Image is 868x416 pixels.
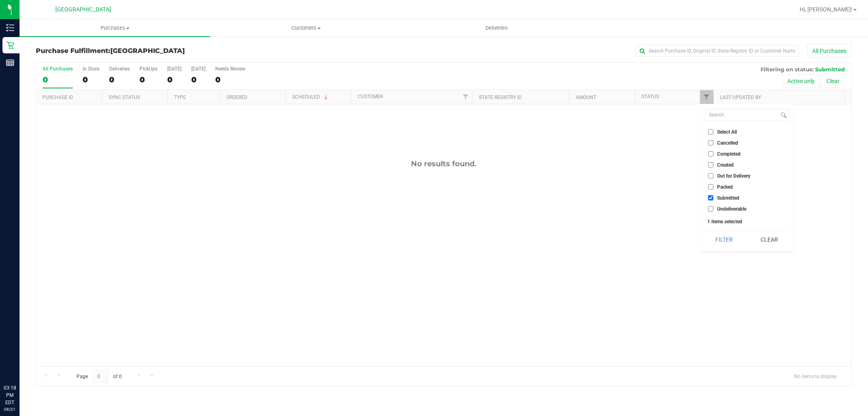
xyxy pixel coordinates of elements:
inline-svg: Inventory [6,24,14,32]
span: [GEOGRAPHIC_DATA] [55,6,111,13]
inline-svg: Retail [6,41,14,49]
div: 0 [215,75,245,84]
input: Out for Delivery [708,173,713,178]
button: Active only [782,74,820,88]
span: Undeliverable [717,207,746,211]
a: State Registry ID [479,95,522,100]
a: Status [641,94,659,99]
a: Customer [358,94,383,99]
span: [GEOGRAPHIC_DATA] [110,47,185,55]
div: Needs Review [215,66,245,72]
button: Clear [750,231,789,249]
div: [DATE] [191,66,206,72]
span: Cancelled [717,141,738,145]
div: PickUps [140,66,157,72]
div: 1 items selected [707,219,786,225]
a: Scheduled [292,94,329,100]
a: Sync Status [109,95,140,100]
h3: Purchase Fulfillment: [36,47,308,55]
iframe: Resource center unread badge [24,350,34,359]
button: Clear [821,74,845,88]
div: All Purchases [43,66,73,72]
span: Submitted [717,196,739,200]
iframe: Resource center [8,351,33,375]
div: [DATE] [167,66,181,72]
span: Created [717,163,734,167]
input: Search Purchase ID, Original ID, State Registry ID or Customer Name... [636,45,799,57]
input: Submitted [708,195,713,200]
span: Select All [717,130,737,134]
input: Undeliverable [708,206,713,211]
input: Completed [708,151,713,156]
a: Deliveries [401,20,592,37]
span: Completed [717,152,741,156]
div: In Store [83,66,99,72]
input: Search [705,109,779,121]
span: Out for Delivery [717,174,750,178]
div: 0 [43,75,73,84]
span: Packed [717,185,733,189]
input: Created [708,162,713,167]
div: 0 [140,75,157,84]
a: Customers [210,20,401,37]
button: Filter [705,231,744,249]
span: No items to display [787,370,843,382]
a: Filter [459,90,472,104]
a: Ordered [226,95,247,100]
p: 03:18 PM EDT [4,384,16,406]
span: Customers [211,24,401,32]
div: 0 [83,75,99,84]
a: Type [174,95,186,100]
input: Packed [708,184,713,189]
span: Hi, [PERSON_NAME]! [800,6,853,13]
a: Purchase ID [42,95,73,100]
span: Submitted [815,66,845,73]
a: Amount [576,95,596,100]
span: Purchases [20,24,210,32]
input: Cancelled [708,140,713,145]
span: Filtering on status: [761,66,813,73]
div: 0 [191,75,206,84]
div: No results found. [36,159,851,168]
a: Last Updated By [720,95,761,100]
span: Page of 0 [70,370,128,383]
p: 08/21 [4,406,16,412]
div: Deliveries [109,66,130,72]
div: 0 [109,75,130,84]
a: Filter [700,90,713,104]
input: Select All [708,129,713,134]
inline-svg: Reports [6,59,14,67]
a: Purchases [20,20,210,37]
span: Deliveries [474,24,519,32]
button: All Purchases [807,44,852,58]
div: 0 [167,75,181,84]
